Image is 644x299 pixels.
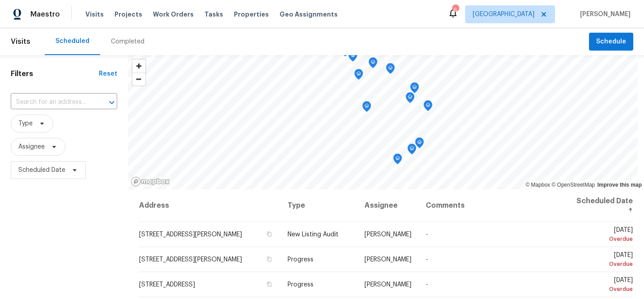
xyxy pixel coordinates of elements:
h1: Filters [11,69,99,78]
span: [DATE] [574,252,633,269]
span: New Listing Audit [288,231,339,238]
a: OpenStreetMap [551,182,595,188]
th: Scheduled Date ↑ [567,189,633,222]
span: Work Orders [153,10,194,19]
span: Progress [288,256,314,263]
div: Map marker [407,144,416,158]
th: Comments [419,189,567,222]
button: Schedule [589,33,633,51]
span: Type [18,119,33,128]
span: Properties [234,10,269,19]
div: Map marker [393,154,402,167]
button: Zoom out [132,73,145,85]
th: Address [139,189,280,222]
div: Map marker [362,101,371,115]
div: Map marker [406,92,415,106]
input: Search for an address... [11,95,92,109]
span: Visits [11,32,30,51]
button: Copy Address [265,280,273,288]
span: [STREET_ADDRESS] [139,282,195,288]
span: Assignee [18,142,45,151]
span: Schedule [596,36,626,47]
span: [DATE] [574,227,633,243]
span: Scheduled Date [18,166,65,175]
span: - [426,282,428,288]
span: [PERSON_NAME] [364,231,411,238]
div: Completed [111,37,144,46]
span: [GEOGRAPHIC_DATA] [473,10,534,19]
span: Projects [114,10,142,19]
span: - [426,256,428,263]
th: Type [280,189,357,222]
canvas: Map [128,55,638,189]
span: [STREET_ADDRESS][PERSON_NAME] [139,256,242,263]
span: - [426,231,428,238]
span: [PERSON_NAME] [364,256,411,263]
a: Mapbox homepage [131,176,170,187]
span: [PERSON_NAME] [576,10,631,19]
span: [DATE] [574,277,633,294]
div: 6 [452,5,458,14]
div: Map marker [369,57,377,71]
th: Assignee [357,189,419,222]
span: [PERSON_NAME] [364,282,411,288]
div: Scheduled [55,37,89,46]
span: Tasks [204,11,223,17]
div: Overdue [574,235,633,243]
a: Mapbox [525,182,550,188]
div: Reset [99,69,117,78]
div: Map marker [348,51,357,64]
button: Copy Address [265,230,273,238]
div: Map marker [415,137,424,151]
a: Improve this map [597,182,642,188]
div: Map marker [424,100,432,114]
span: Visits [85,10,104,19]
div: Overdue [574,260,633,269]
div: Map marker [354,69,363,83]
button: Copy Address [265,255,273,263]
span: Progress [288,282,314,288]
span: [STREET_ADDRESS][PERSON_NAME] [139,231,242,238]
span: Maestro [30,10,60,19]
button: Zoom in [132,60,145,73]
div: Overdue [574,285,633,294]
div: Map marker [410,82,419,96]
div: Map marker [386,63,395,77]
span: Geo Assignments [280,10,338,19]
button: Open [106,96,118,109]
